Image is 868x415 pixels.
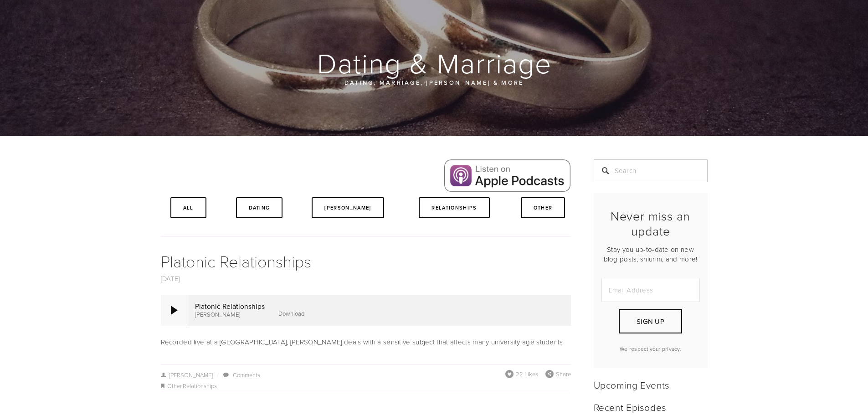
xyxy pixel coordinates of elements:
[312,197,384,218] a: [PERSON_NAME]
[545,370,571,378] div: Share
[161,250,311,272] a: Platonic Relationships
[236,197,283,218] a: Dating
[167,382,181,390] a: Other
[161,371,213,379] a: [PERSON_NAME]
[619,309,682,333] button: Sign Up
[183,382,217,390] a: Relationships
[161,381,571,392] div: ,
[594,159,708,182] input: Search
[601,245,700,264] p: Stay you up-to-date on new blog posts, shiurim, and more!
[170,197,206,218] a: All
[161,337,571,348] p: Recorded live at a [GEOGRAPHIC_DATA], [PERSON_NAME] deals with a sensitive subject that affects m...
[233,371,260,379] a: Comments
[216,77,653,87] p: Dating, Marriage, [PERSON_NAME] & More
[278,309,304,318] a: Download
[637,317,664,326] span: Sign Up
[521,197,565,218] a: Other
[161,274,180,283] a: [DATE]
[601,278,700,302] input: Email Address
[594,401,708,413] h2: Recent Episodes
[594,379,708,390] h2: Upcoming Events
[213,371,222,379] span: /
[419,197,489,218] a: Relationships
[161,48,709,77] h1: Dating & Marriage
[516,370,538,378] span: 22 Likes
[601,345,700,353] p: We respect your privacy.
[601,209,700,238] h2: Never miss an update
